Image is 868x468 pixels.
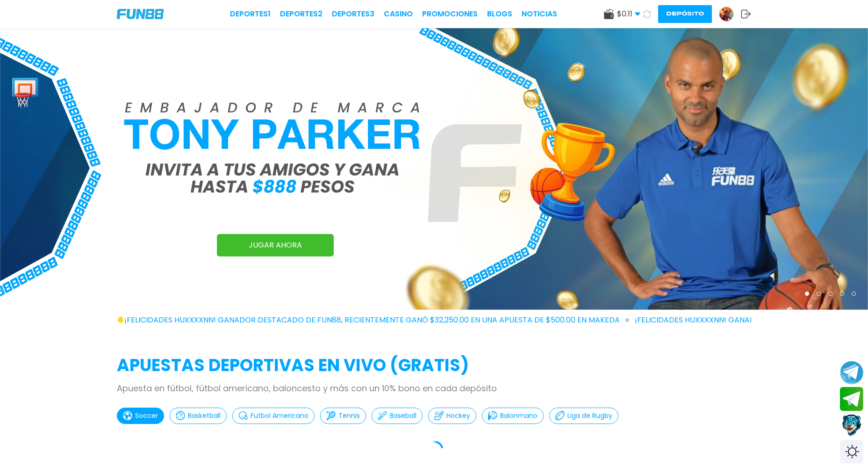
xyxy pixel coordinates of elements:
a: Deportes3 [332,8,374,20]
p: Liga de Rugby [567,411,612,421]
button: Soccer [117,408,164,424]
a: CASINO [384,8,413,20]
button: Hockey [428,408,476,424]
p: Futbol Americano [251,411,308,421]
p: Balonmano [500,411,538,421]
div: Switch theme [840,440,863,463]
a: NOTICIAS [522,8,557,20]
button: Tennis [320,408,366,424]
p: Apuesta en fútbol, fútbol americano, baloncesto y más con un 10% bono en cada depósito [117,382,751,395]
p: Soccer [135,411,158,421]
button: Basketball [170,408,227,424]
a: Avatar [719,7,741,22]
button: Join telegram [840,387,863,411]
p: Hockey [446,411,470,421]
button: Liga de Rugby [549,408,618,424]
a: Promociones [422,8,478,20]
button: Contact customer service [840,413,863,438]
button: Futbol Americano [232,408,315,424]
p: Baseball [390,411,416,421]
a: Deportes2 [280,8,323,20]
a: Deportes1 [230,8,271,20]
img: Company Logo [117,9,164,19]
span: ¡FELICIDADES huxxxxnn! GANADOR DESTACADO DE FUN88, RECIENTEMENTE GANÓ $32,250.00 EN UNA APUESTA D... [124,314,629,326]
img: Avatar [719,7,733,21]
button: Join telegram channel [840,360,863,385]
button: Balonmano [482,408,544,424]
a: BLOGS [487,8,512,20]
a: JUGAR AHORA [217,234,334,256]
span: $ 0.11 [617,8,640,20]
h2: APUESTAS DEPORTIVAS EN VIVO (gratis) [117,353,751,378]
button: Depósito [658,5,712,23]
p: Tennis [338,411,360,421]
p: Basketball [188,411,221,421]
button: Baseball [372,408,423,424]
